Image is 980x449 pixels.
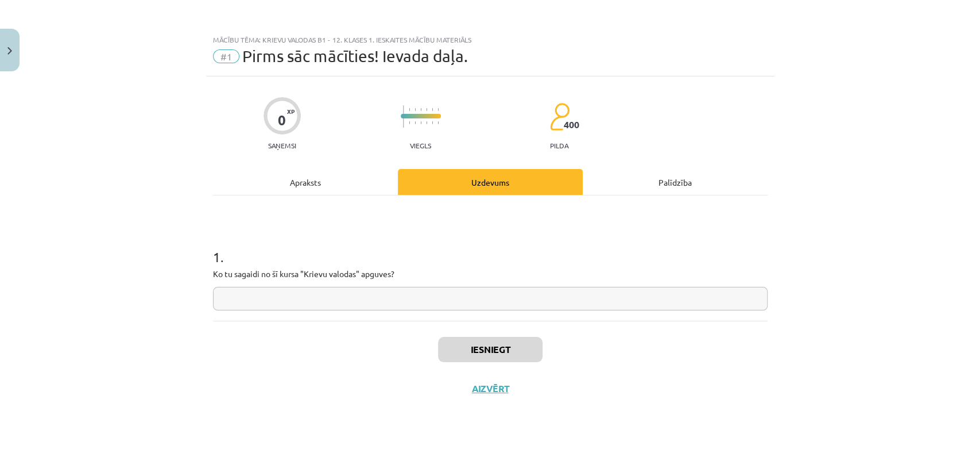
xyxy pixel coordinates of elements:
[278,112,286,128] div: 0
[420,108,421,111] img: icon-short-line-57e1e144782c952c97e751825c79c345078a6d821885a25fce030b3d8c18986b.svg
[437,108,439,111] img: icon-short-line-57e1e144782c952c97e751825c79c345078a6d821885a25fce030b3d8c18986b.svg
[213,268,768,280] p: Ko tu sagaidi no šī kursa "Krievu valodas" apguves?
[549,102,570,131] img: students-c634bb4e5e11cddfef0936a35e636f08e4e9abd3cc4e673bd6f9a4125e45ecb1.svg
[583,169,768,195] div: Palīdzība
[213,169,398,195] div: Apraksts
[7,47,12,55] img: icon-close-lesson-0947bae3869378f0d4975bcd49f059093ad1ed9edebbc8119c70593378902aed.svg
[438,337,543,362] button: Iesniegt
[398,169,583,195] div: Uzdevums
[550,141,568,149] p: pilda
[409,121,410,124] img: icon-short-line-57e1e144782c952c97e751825c79c345078a6d821885a25fce030b3d8c18986b.svg
[420,121,421,124] img: icon-short-line-57e1e144782c952c97e751825c79c345078a6d821885a25fce030b3d8c18986b.svg
[432,121,433,124] img: icon-short-line-57e1e144782c952c97e751825c79c345078a6d821885a25fce030b3d8c18986b.svg
[409,108,410,111] img: icon-short-line-57e1e144782c952c97e751825c79c345078a6d821885a25fce030b3d8c18986b.svg
[426,121,427,124] img: icon-short-line-57e1e144782c952c97e751825c79c345078a6d821885a25fce030b3d8c18986b.svg
[213,36,768,44] div: Mācību tēma: Krievu valodas b1 - 12. klases 1. ieskaites mācību materiāls
[213,49,239,63] span: #1
[403,105,404,128] img: icon-long-line-d9ea69661e0d244f92f715978eff75569469978d946b2353a9bb055b3ed8787d.svg
[426,108,427,111] img: icon-short-line-57e1e144782c952c97e751825c79c345078a6d821885a25fce030b3d8c18986b.svg
[564,120,579,130] span: 400
[410,141,431,149] p: Viegls
[437,121,439,124] img: icon-short-line-57e1e144782c952c97e751825c79c345078a6d821885a25fce030b3d8c18986b.svg
[264,141,301,149] p: Saņemsi
[432,108,433,111] img: icon-short-line-57e1e144782c952c97e751825c79c345078a6d821885a25fce030b3d8c18986b.svg
[242,47,468,66] span: Pirms sāc mācīties! Ievada daļa.
[213,229,768,264] h1: 1 .
[468,383,512,394] button: Aizvērt
[415,108,416,111] img: icon-short-line-57e1e144782c952c97e751825c79c345078a6d821885a25fce030b3d8c18986b.svg
[415,121,416,124] img: icon-short-line-57e1e144782c952c97e751825c79c345078a6d821885a25fce030b3d8c18986b.svg
[287,108,295,114] span: XP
